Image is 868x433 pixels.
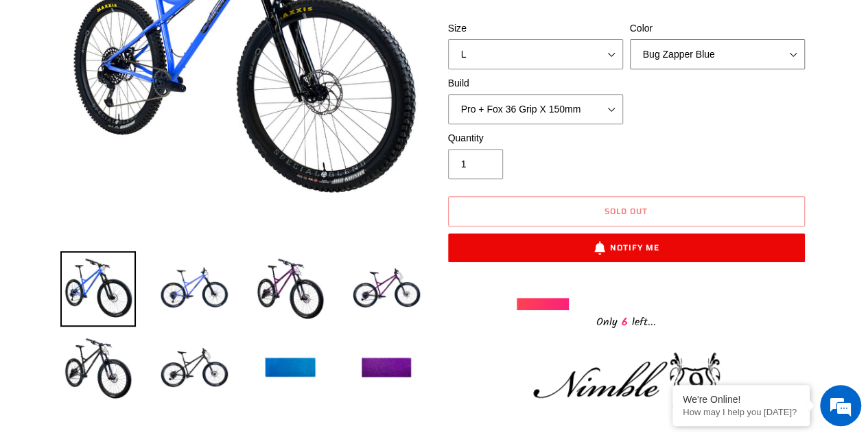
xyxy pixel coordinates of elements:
label: Build [448,76,623,91]
span: Sold out [605,204,648,218]
img: Load image into Gallery viewer, NIMBLE 9 - Complete Bike [253,331,328,406]
img: Load image into Gallery viewer, NIMBLE 9 - Complete Bike [156,331,232,406]
img: Load image into Gallery viewer, NIMBLE 9 - Complete Bike [60,331,136,406]
label: Quantity [448,131,623,145]
img: Load image into Gallery viewer, NIMBLE 9 - Complete Bike [253,251,328,327]
img: Load image into Gallery viewer, NIMBLE 9 - Complete Bike [60,251,136,327]
img: d_696896380_company_1647369064580_696896380 [44,69,78,103]
div: Chat with us now [92,77,251,95]
span: We're online! [80,129,189,268]
p: How may I help you today? [683,407,799,417]
img: Load image into Gallery viewer, NIMBLE 9 - Complete Bike [349,331,424,406]
div: Navigation go back [15,75,36,96]
div: Only left... [517,310,736,331]
button: Notify Me [448,233,805,262]
img: Load image into Gallery viewer, NIMBLE 9 - Complete Bike [349,251,424,327]
button: Sold out [448,196,805,226]
label: Color [630,21,805,36]
label: Size [448,21,623,36]
div: Minimize live chat window [225,7,258,40]
div: We're Online! [683,394,799,405]
span: 6 [618,314,632,331]
textarea: Type your message and hit 'Enter' [7,288,261,336]
img: Load image into Gallery viewer, NIMBLE 9 - Complete Bike [156,251,232,327]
